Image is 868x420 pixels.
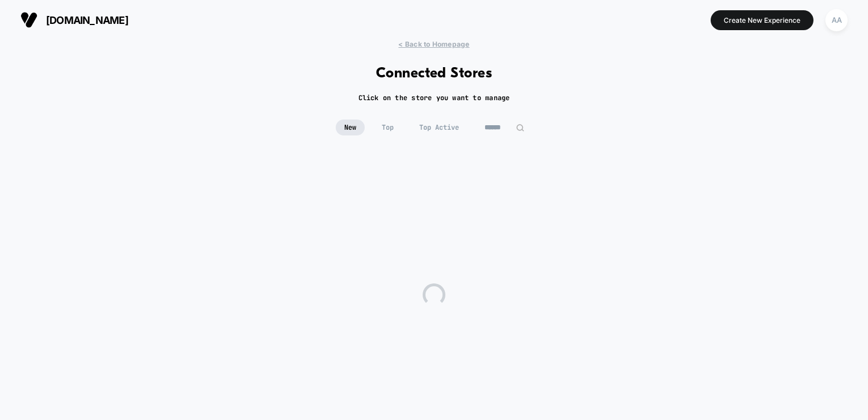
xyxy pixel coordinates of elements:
[711,10,813,30] button: Create New Experience
[373,120,402,135] span: Top
[398,40,469,48] span: < Back to Homepage
[20,11,37,28] img: Visually logo
[822,9,851,32] button: AA
[376,65,493,82] h1: Connected Stores
[825,9,848,31] div: AA
[46,14,128,26] span: [DOMAIN_NAME]
[411,120,468,135] span: Top Active
[358,93,510,102] h2: Click on the store you want to manage
[17,11,132,29] button: [DOMAIN_NAME]
[516,123,524,132] img: edit
[336,120,365,135] span: New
